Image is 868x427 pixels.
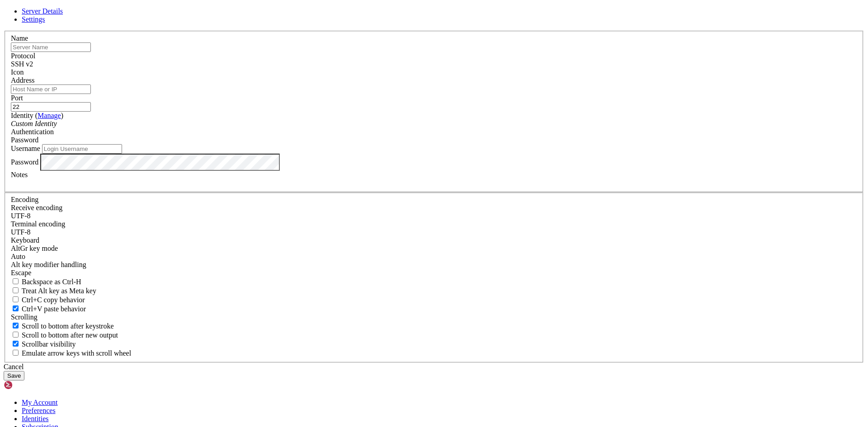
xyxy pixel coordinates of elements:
[22,305,86,313] span: Ctrl+V paste behavior
[38,112,61,119] a: Manage
[22,407,56,414] a: Preferences
[4,371,24,380] button: Save
[13,350,19,356] input: Emulate arrow keys with scroll wheel
[11,236,39,244] label: Keyboard
[11,212,31,220] span: UTF-8
[22,322,114,330] span: Scroll to bottom after keystroke
[22,296,85,304] span: Ctrl+C copy behavior
[22,278,81,286] span: Backspace as Ctrl-H
[11,158,38,165] label: Password
[13,305,19,311] input: Ctrl+V paste behavior
[13,341,19,347] input: Scrollbar visibility
[13,296,19,302] input: Ctrl+C copy behavior
[11,42,91,52] input: Server Name
[11,322,114,330] label: Whether to scroll to the bottom on any keystroke.
[11,305,86,313] label: Ctrl+V pastes if true, sends ^V to host if false. Ctrl+Shift+V sends ^V to host if true, pastes i...
[22,340,76,348] span: Scrollbar visibility
[11,269,31,277] span: Escape
[11,287,96,295] label: Whether the Alt key acts as a Meta key or as a distinct Alt key.
[22,287,96,295] span: Treat Alt key as Meta key
[11,94,23,102] label: Port
[11,296,85,304] label: Ctrl-C copies if true, send ^C to host if false. Ctrl-Shift-C sends ^C to host if true, copies if...
[22,349,131,357] span: Emulate arrow keys with scroll wheel
[22,399,58,406] a: My Account
[11,212,857,220] div: UTF-8
[11,228,31,236] span: UTF-8
[13,323,19,328] input: Scroll to bottom after keystroke
[13,278,19,284] input: Backspace as Ctrl-H
[11,34,28,42] label: Name
[11,349,131,357] label: When using the alternative screen buffer, and DECCKM (Application Cursor Keys) is active, mouse w...
[22,415,49,422] a: Identities
[4,363,864,371] div: Cancel
[42,144,122,154] input: Login Username
[11,204,62,211] label: Set the expected encoding for data received from the host. If the encodings do not match, visual ...
[11,112,63,119] label: Identity
[11,60,857,68] div: SSH v2
[11,136,857,144] div: Password
[11,128,54,136] label: Authentication
[11,60,33,68] span: SSH v2
[11,68,24,76] label: Icon
[35,112,63,119] span: ( )
[11,340,76,348] label: The vertical scrollbar mode.
[13,332,19,338] input: Scroll to bottom after new output
[11,120,857,128] div: Custom Identity
[4,380,56,389] img: Shellngn
[11,102,91,112] input: Port Number
[11,253,857,261] div: Auto
[11,244,58,252] label: Set the expected encoding for data received from the host. If the encodings do not match, visual ...
[11,313,38,321] label: Scrolling
[11,52,35,60] label: Protocol
[11,84,91,94] input: Host Name or IP
[13,287,19,293] input: Treat Alt key as Meta key
[11,269,857,277] div: Escape
[11,196,38,203] label: Encoding
[11,228,857,236] div: UTF-8
[22,331,118,339] span: Scroll to bottom after new output
[11,253,25,260] span: Auto
[22,7,63,15] a: Server Details
[11,171,28,178] label: Notes
[11,331,118,339] label: Scroll to bottom after new output.
[11,136,38,144] span: Password
[11,145,40,152] label: Username
[22,15,45,23] a: Settings
[11,261,86,268] label: Controls how the Alt key is handled. Escape: Send an ESC prefix. 8-Bit: Add 128 to the typed char...
[11,76,34,84] label: Address
[11,220,65,228] label: The default terminal encoding. ISO-2022 enables character map translations (like graphics maps). ...
[11,120,57,127] i: Custom Identity
[11,278,81,286] label: If true, the backspace should send BS ('\x08', aka ^H). Otherwise the backspace key should send '...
